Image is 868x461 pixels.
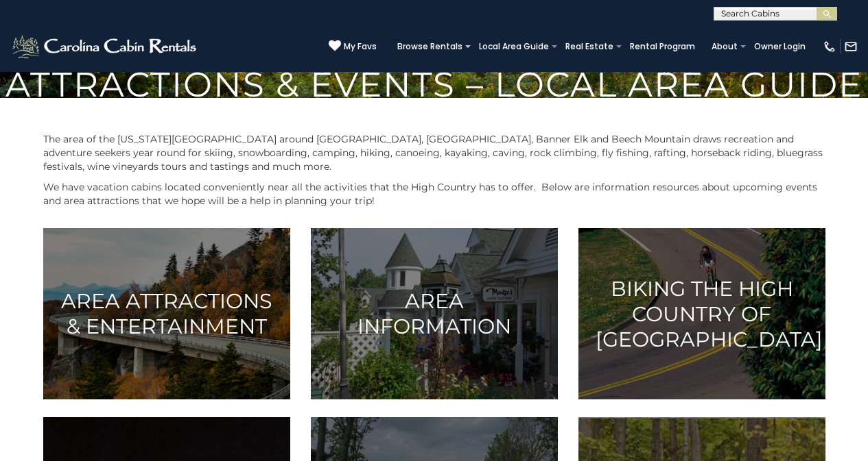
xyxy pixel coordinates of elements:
[747,37,812,56] a: Owner Login
[43,228,290,399] a: Area Attractions & Entertainment
[559,37,620,56] a: Real Estate
[43,132,825,173] p: The area of the [US_STATE][GEOGRAPHIC_DATA] around [GEOGRAPHIC_DATA], [GEOGRAPHIC_DATA], Banner E...
[844,40,858,53] img: mail-regular-white.png
[10,33,200,60] img: White-1-2.png
[311,228,558,399] a: Area Information
[390,37,469,56] a: Browse Rentals
[623,37,702,56] a: Rental Program
[328,288,541,339] h3: Area Information
[472,37,556,56] a: Local Area Guide
[823,40,836,53] img: phone-regular-white.png
[329,40,377,53] a: My Favs
[344,40,377,53] span: My Favs
[596,275,808,351] h3: Biking the High Country of [GEOGRAPHIC_DATA]
[43,180,825,208] p: We have vacation cabins located conveniently near all the activities that the High Country has to...
[705,37,744,56] a: About
[578,228,825,399] a: Biking the High Country of [GEOGRAPHIC_DATA]
[60,288,273,339] h3: Area Attractions & Entertainment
